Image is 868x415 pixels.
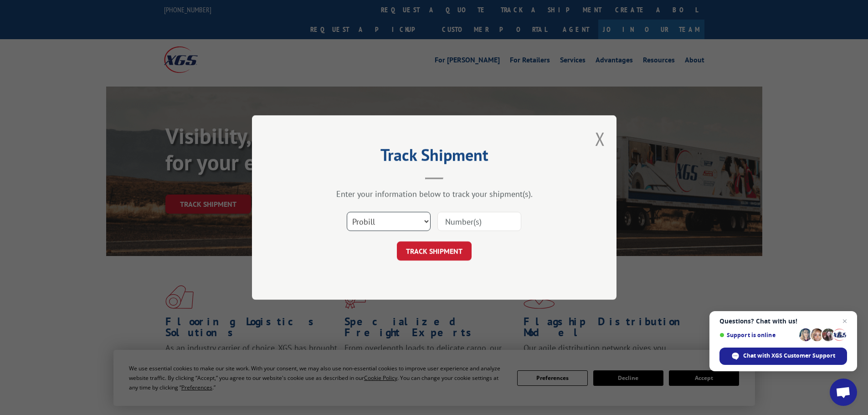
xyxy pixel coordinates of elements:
[719,348,847,365] div: Chat with XGS Customer Support
[719,318,847,325] span: Questions? Chat with us!
[298,149,571,166] h2: Track Shipment
[437,212,521,231] input: Number(s)
[298,189,571,199] div: Enter your information below to track your shipment(s).
[743,352,835,360] span: Chat with XGS Customer Support
[397,241,472,261] button: TRACK SHIPMENT
[839,316,850,327] span: Close chat
[719,332,796,338] span: Support is online
[595,127,605,151] button: Close modal
[830,379,857,406] div: Open chat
